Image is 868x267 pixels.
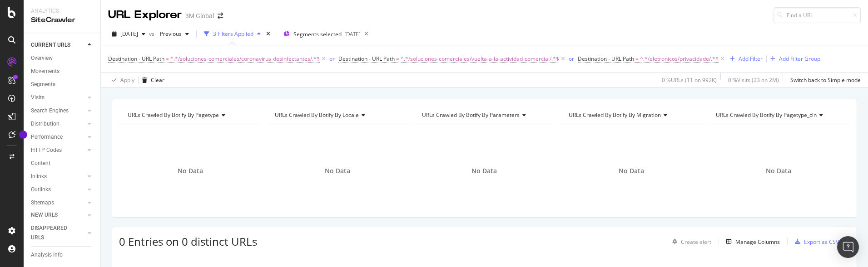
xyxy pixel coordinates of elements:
[739,55,763,63] div: Add Filter
[31,7,93,15] div: Analytics
[662,76,717,84] div: 0 % URLs ( 11 on 992K )
[578,55,634,63] span: Destination - URL Path
[200,27,264,41] button: 3 Filters Applied
[31,146,62,155] div: HTTP Codes
[726,53,763,64] button: Add Filter
[275,111,359,119] span: URLs Crawled By Botify By locale
[640,53,719,65] span: ^.*/eletronicos/privacidade/.*$
[31,67,60,76] div: Movements
[213,30,253,38] div: 3 Filters Applied
[837,236,859,258] div: Open Intercom Messenger
[218,13,223,19] div: arrow-right-arrow-left
[569,55,574,63] div: or
[735,238,780,246] div: Manage Columns
[264,29,272,39] div: times
[31,146,85,155] a: HTTP Codes
[728,76,779,84] div: 0 % Visits ( 23 on 2M )
[804,238,839,246] div: Export as CSV
[31,132,63,142] div: Performance
[31,40,85,50] a: CURRENT URLS
[723,236,780,247] button: Manage Columns
[31,15,93,25] div: SiteCrawler
[156,30,182,38] span: Previous
[31,40,70,50] div: CURRENT URLS
[567,108,694,122] h4: URLs Crawled By Botify By migration
[273,108,401,122] h4: URLs Crawled By Botify By locale
[401,53,559,65] span: ^.*/soluciones-comerciales/vuelta-a-la-actividad-comercial/.*$
[31,223,77,243] div: DISAPPEARED URLS
[766,166,791,175] span: No Data
[396,55,399,63] span: =
[619,166,644,175] span: No Data
[31,132,85,142] a: Performance
[293,30,342,38] span: Segments selected
[19,131,27,139] div: Tooltip anchor
[338,55,395,63] span: Destination - URL Path
[787,73,861,87] button: Switch back to Simple mode
[119,234,257,249] span: 0 Entries on 0 distinct URLs
[31,159,50,168] div: Content
[108,55,164,63] span: Destination - URL Path
[767,53,820,64] button: Add Filter Group
[31,185,85,194] a: Outlinks
[31,67,94,76] a: Movements
[635,55,639,63] span: =
[716,111,817,119] span: URLs Crawled By Botify By pagetype_cln
[108,73,134,87] button: Apply
[31,80,55,89] div: Segments
[31,106,69,116] div: Search Engines
[31,172,47,181] div: Inlinks
[151,76,164,84] div: Clear
[714,108,842,122] h4: URLs Crawled By Botify By pagetype_cln
[170,53,320,65] span: ^.*/soluciones-comerciales/coronavirus-desinfectantes/.*$
[166,55,169,63] span: =
[156,27,193,41] button: Previous
[31,198,85,208] a: Sitemaps
[108,27,149,41] button: [DATE]
[790,76,861,84] div: Switch back to Simple mode
[569,111,661,119] span: URLs Crawled By Botify By migration
[31,250,94,260] a: Analysis Info
[139,73,164,87] button: Clear
[471,166,497,175] span: No Data
[31,80,94,89] a: Segments
[774,7,861,23] input: Find a URL
[31,119,85,129] a: Distribution
[126,108,253,122] h4: URLs Crawled By Botify By pagetype
[329,54,335,63] button: or
[669,234,711,249] button: Create alert
[128,111,219,119] span: URLs Crawled By Botify By pagetype
[185,11,214,20] div: 3M Global
[779,55,820,63] div: Add Filter Group
[120,76,134,84] div: Apply
[108,7,182,23] div: URL Explorer
[31,53,53,63] div: Overview
[681,238,711,246] div: Create alert
[420,108,548,122] h4: URLs Crawled By Botify By parameters
[31,93,85,102] a: Visits
[120,30,138,38] span: 2025 Sep. 7th
[280,27,361,41] button: Segments selected[DATE]
[31,172,85,181] a: Inlinks
[31,185,51,194] div: Outlinks
[31,106,85,116] a: Search Engines
[325,166,350,175] span: No Data
[31,250,63,260] div: Analysis Info
[344,30,361,38] div: [DATE]
[31,223,85,243] a: DISAPPEARED URLS
[178,166,203,175] span: No Data
[329,55,335,63] div: or
[791,234,839,249] button: Export as CSV
[422,111,520,119] span: URLs Crawled By Botify By parameters
[31,159,94,168] a: Content
[31,210,85,220] a: NEW URLS
[31,210,58,220] div: NEW URLS
[31,198,54,208] div: Sitemaps
[569,54,574,63] button: or
[31,119,60,129] div: Distribution
[31,93,45,102] div: Visits
[149,30,156,38] span: vs
[31,53,94,63] a: Overview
